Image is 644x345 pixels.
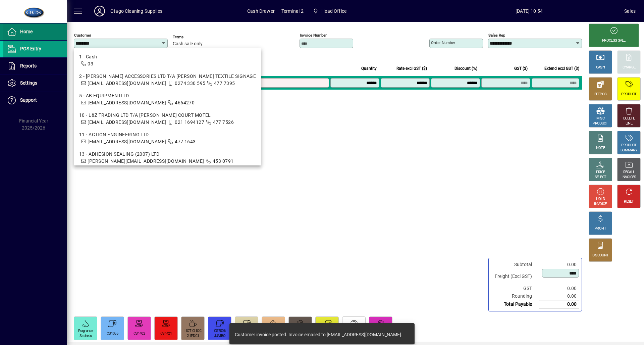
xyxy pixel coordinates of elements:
[78,329,93,334] div: Fragrance
[175,100,195,105] span: 4664270
[593,121,608,126] div: PRODUCT
[214,81,235,86] span: 477 7395
[79,53,256,60] div: 1 - Cash
[624,6,636,16] div: Sales
[20,97,37,103] span: Support
[88,81,166,86] span: [EMAIL_ADDRESS][DOMAIN_NAME]
[361,65,377,72] span: Quantity
[175,139,196,144] span: 477 1643
[20,29,33,34] span: Home
[3,58,67,75] a: Reports
[184,329,201,334] div: HOT CHOC
[595,175,606,180] div: SELECT
[3,92,67,109] a: Support
[596,197,605,202] div: HOLD
[133,331,145,336] div: CS1402
[602,38,626,43] div: PROCESS SALE
[623,116,635,121] div: DELETE
[235,331,402,338] div: Customer invoice posted. Invoice emailed to [EMAIL_ADDRESS][DOMAIN_NAME].
[594,202,606,207] div: INVOICE
[623,65,636,70] div: CHARGE
[396,65,427,72] span: Rate excl GST ($)
[488,33,505,38] mat-label: Sales rep
[79,112,256,119] div: 10 - L&Z TRADING LTD T/A [PERSON_NAME] COURT MOTEL
[3,23,67,40] a: Home
[213,119,234,125] span: 477 7526
[621,143,636,148] div: PRODUCT
[491,261,539,268] td: Subtotal
[20,46,41,51] span: POS Entry
[281,6,304,16] span: Terminal 2
[592,253,608,258] div: DISCOUNT
[107,331,118,336] div: CS1055
[173,41,203,47] span: Cash sale only
[431,40,455,45] mat-label: Order number
[213,158,234,164] span: 453 0791
[74,51,261,70] mat-option: 1 - Cash
[74,109,261,129] mat-option: 10 - L&Z TRADING LTD T/A ALLAN COURT MOTEL
[88,139,166,144] span: [EMAIL_ADDRESS][DOMAIN_NAME]
[491,285,539,292] td: GST
[491,300,539,308] td: Total Payable
[321,6,346,16] span: Head Office
[79,73,256,80] div: 2 - [PERSON_NAME] ACCESSORIES LTD T/A [PERSON_NAME] TEXTILE SIGNAGE
[187,334,199,339] div: 2HPDC1
[247,6,275,16] span: Cash Drawer
[596,65,605,70] div: CASH
[74,70,261,90] mat-option: 2 - ADAMS ACCESSORIES LTD T/A ADAMS TEXTILE SIGNAGE
[623,170,635,175] div: RECALL
[491,268,539,285] td: Freight (Excl GST)
[539,300,579,308] td: 0.00
[88,100,166,105] span: [EMAIL_ADDRESS][DOMAIN_NAME]
[175,119,204,125] span: 021 1694127
[88,61,93,66] span: 03
[20,80,37,86] span: Settings
[173,35,213,39] span: Terms
[434,6,624,16] span: [DATE] 10:54
[79,131,256,138] div: 11 - ACTION ENGINEERING LTD
[595,226,606,231] div: PROFIT
[621,148,637,153] div: SUMMARY
[539,292,579,300] td: 0.00
[454,65,477,72] span: Discount (%)
[622,175,636,180] div: INVOICES
[594,92,607,97] div: EFTPOS
[596,116,604,121] div: MISC
[74,33,91,38] mat-label: Customer
[74,148,261,167] mat-option: 13 - ADHESION SEALING (2007) LTD
[110,6,162,16] div: Otago Cleaning Supplies
[514,65,528,72] span: GST ($)
[539,285,579,292] td: 0.00
[88,119,166,125] span: [EMAIL_ADDRESS][DOMAIN_NAME]
[310,5,349,17] span: Head Office
[74,129,261,148] mat-option: 11 - ACTION ENGINEERING LTD
[596,146,605,151] div: NOTE
[491,292,539,300] td: Rounding
[626,121,632,126] div: LINE
[3,75,67,92] a: Settings
[89,5,110,17] button: Profile
[596,170,605,175] div: PRICE
[175,81,205,86] span: 0274 330 595
[624,199,634,204] div: RESET
[160,331,172,336] div: CS1421
[79,334,92,339] div: Sachets
[539,261,579,268] td: 0.00
[88,158,204,164] span: [PERSON_NAME][EMAIL_ADDRESS][DOMAIN_NAME]
[300,33,327,38] mat-label: Invoice number
[214,329,225,334] div: CS7006
[79,92,256,99] div: 5 - AB EQUIPMENTLTD
[544,65,579,72] span: Extend excl GST ($)
[79,151,256,158] div: 13 - ADHESION SEALING (2007) LTD
[621,92,636,97] div: PRODUCT
[74,90,261,109] mat-option: 5 - AB EQUIPMENTLTD
[20,63,37,68] span: Reports
[214,334,226,339] div: JUMBO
